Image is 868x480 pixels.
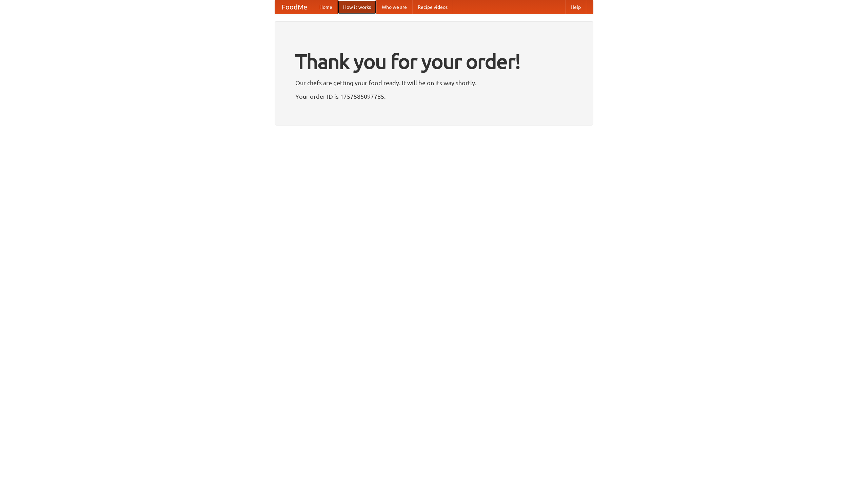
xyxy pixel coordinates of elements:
[295,91,573,101] p: Your order ID is 1757585097785.
[275,0,314,14] a: FoodMe
[295,78,573,88] p: Our chefs are getting your food ready. It will be on its way shortly.
[376,0,412,14] a: Who we are
[314,0,338,14] a: Home
[412,0,453,14] a: Recipe videos
[565,0,586,14] a: Help
[338,0,376,14] a: How it works
[295,45,573,78] h1: Thank you for your order!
